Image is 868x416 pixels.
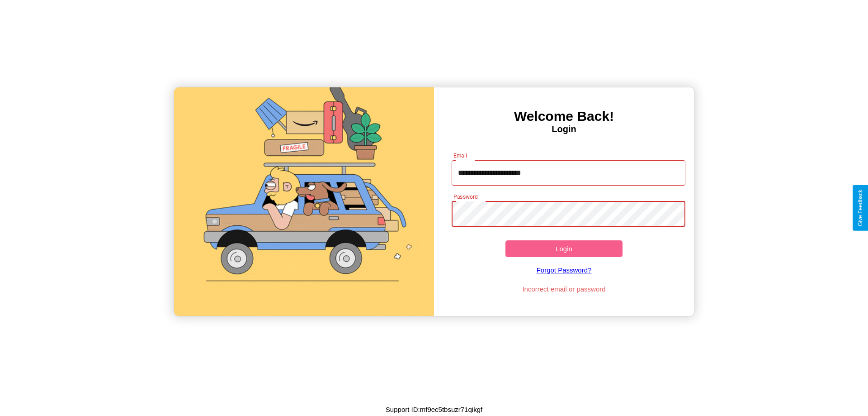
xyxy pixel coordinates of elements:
h4: Login [434,124,694,134]
p: Incorrect email or password [447,283,681,295]
p: Support ID: mf9ec5tbsuzr71qikgf [386,403,482,416]
div: Give Feedback [857,190,863,226]
a: Forgot Password? [447,257,681,283]
label: Password [453,193,477,201]
button: Login [505,240,623,257]
h3: Welcome Back! [434,109,694,124]
img: gif [174,87,434,316]
label: Email [453,152,467,159]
